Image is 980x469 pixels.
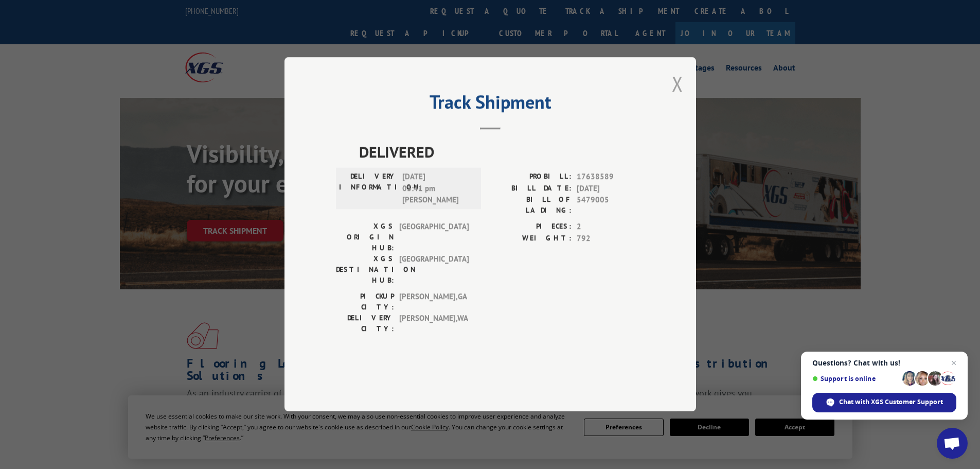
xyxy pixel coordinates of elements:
[839,397,943,407] span: Chat with XGS Customer Support
[402,171,472,206] span: [DATE] 03:41 pm [PERSON_NAME]
[336,313,394,335] label: DELIVERY CITY:
[577,233,645,245] span: 792
[336,221,394,254] label: XGS ORIGIN HUB:
[490,171,572,183] label: PROBILL:
[336,254,394,286] label: XGS DESTINATION HUB:
[672,70,683,97] button: Close modal
[336,291,394,313] label: PICKUP CITY:
[490,221,572,233] label: PIECES:
[339,171,397,206] label: DELIVERY INFORMATION:
[812,359,956,367] span: Questions? Chat with us!
[490,183,572,195] label: BILL DATE:
[577,195,645,216] span: 5479005
[577,183,645,195] span: [DATE]
[399,254,469,286] span: [GEOGRAPHIC_DATA]
[359,141,645,164] span: DELIVERED
[490,233,572,245] label: WEIGHT:
[490,195,572,216] label: BILL OF LADING:
[948,357,960,369] span: Close chat
[577,171,645,183] span: 17638589
[336,95,645,114] h2: Track Shipment
[399,313,469,335] span: [PERSON_NAME] , WA
[812,393,956,412] div: Chat with XGS Customer Support
[937,428,968,459] div: Open chat
[399,221,469,254] span: [GEOGRAPHIC_DATA]
[577,221,645,233] span: 2
[812,375,899,383] span: Support is online
[399,291,469,313] span: [PERSON_NAME] , GA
